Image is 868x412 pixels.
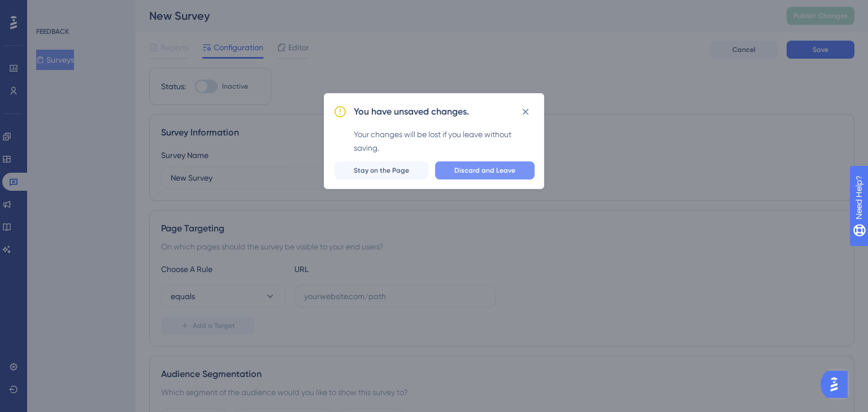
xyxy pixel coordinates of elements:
[354,105,469,119] h2: You have unsaved changes.
[27,3,71,16] span: Need Help?
[354,166,409,175] span: Stay on the Page
[821,367,854,401] iframe: UserGuiding AI Assistant Launcher
[454,166,515,175] span: Discard and Leave
[354,128,535,155] div: Your changes will be lost if you leave without saving.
